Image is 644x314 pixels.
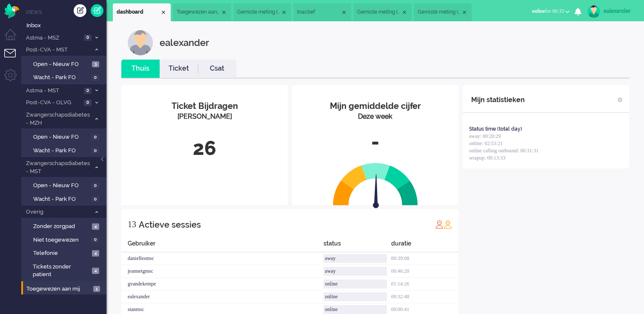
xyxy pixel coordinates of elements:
[298,100,452,112] div: Mijn gemiddelde cijfer
[4,49,23,68] li: Tickets menu
[532,8,564,14] span: for 00:33
[160,64,198,74] a: Ticket
[4,6,19,12] a: Omnidesk
[160,60,198,78] li: Ticket
[357,9,401,16] span: Gemiste meting (7)
[33,60,90,69] span: Open - Nieuw FO
[587,5,600,18] img: avatar
[25,208,91,216] span: Overig
[33,133,89,141] span: Open - Nieuw FO
[391,278,458,291] div: 01:14:26
[92,183,99,189] span: 0
[391,291,458,303] div: 00:32:48
[469,133,538,161] span: away: 00:20:29 online: 02:53:21 online calling outbound: 00:31:31 wrapup: 00:13:33
[323,292,386,301] div: online
[4,3,19,18] img: flow_omnibird.svg
[469,126,522,133] div: Status time (total day)
[527,3,575,21] li: onlinefor 00:33
[93,286,100,292] span: 1
[323,280,386,288] div: online
[391,265,458,278] div: 00:46:20
[128,134,281,163] div: 26
[92,61,99,68] span: 3
[25,72,106,82] a: Wacht - Park FO 0
[26,22,106,30] span: Inbox
[121,252,323,265] div: daniellesmsc
[128,216,136,233] div: 13
[25,59,106,69] a: Open - Nieuw FO 3
[92,134,99,140] span: 0
[84,88,92,94] span: 0
[84,34,92,41] span: 0
[233,3,291,21] li: 8937
[25,284,106,293] a: Toegewezen aan mij 1
[333,163,418,206] img: semi_circle.svg
[25,180,106,190] a: Open - Nieuw FO 0
[471,91,525,108] div: Mijn statistieken
[25,146,106,155] a: Wacht - Park FO 0
[128,112,281,122] div: [PERSON_NAME]
[139,216,201,233] div: Actieve sessies
[4,29,23,48] li: Dashboard menu
[25,46,91,54] span: Post-CVA - MST
[121,64,160,74] a: Thuis
[444,220,452,228] img: profile_orange.svg
[26,9,106,16] li: Views
[293,3,351,21] li: 8987
[177,9,220,16] span: Toegewezen aan mij
[26,285,91,293] span: Toegewezen aan mij
[25,235,106,244] a: Niet toegewezen 0
[25,34,81,42] span: Astma - MSZ
[74,4,86,17] div: Creëer ticket
[33,182,89,190] span: Open - Nieuw FO
[586,5,635,18] a: ealexander
[84,100,92,106] span: 0
[461,9,468,16] div: Close tab
[33,249,90,257] span: Telefonie
[298,112,452,122] div: Deze week
[92,223,99,230] span: 4
[391,239,458,252] div: duratie
[527,5,575,17] button: onlinefor 00:33
[323,267,386,276] div: away
[33,263,89,279] span: Tickets zonder patient
[418,9,461,16] span: Gemiste meting (7)
[33,195,89,203] span: Wacht - Park FO
[92,237,99,243] span: 0
[25,99,81,107] span: Post-CVA - OLVG
[91,4,103,17] a: Quick Ticket
[33,223,90,231] span: Zonder zorgpad
[121,239,323,252] div: Gebruiker
[113,3,171,21] li: Dashboard
[128,30,153,55] img: customer.svg
[33,147,89,155] span: Wacht - Park FO
[121,278,323,291] div: gvandekempe
[92,268,99,274] span: 4
[358,174,394,210] img: arrow.svg
[173,3,231,21] li: View
[198,60,236,78] li: Csat
[25,87,81,95] span: Astma - MST
[237,9,280,16] span: Gemiste meting (3)
[25,20,106,30] a: Inbox
[4,69,23,88] li: Admin menu
[160,30,209,55] div: ealexander
[25,111,91,127] span: Zwangerschapsdiabetes - MZH
[323,239,391,252] div: status
[323,305,386,314] div: online
[604,7,635,15] div: ealexander
[121,291,323,303] div: ealexander
[353,3,411,21] li: 8651
[92,250,99,257] span: 4
[128,100,281,112] div: Ticket Bijdragen
[25,221,106,231] a: Zonder zorgpad 4
[25,248,106,257] a: Telefonie 4
[160,9,167,16] div: Close tab
[25,194,106,203] a: Wacht - Park FO 0
[401,9,408,16] div: Close tab
[414,3,472,21] li: 8647
[25,132,106,141] a: Open - Nieuw FO 0
[532,8,545,14] span: online
[198,64,236,74] a: Csat
[435,220,444,228] img: profile_red.svg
